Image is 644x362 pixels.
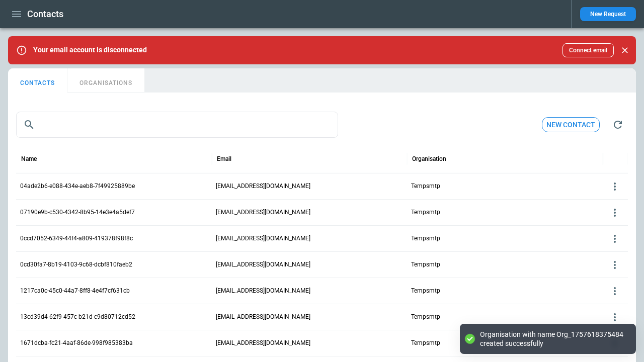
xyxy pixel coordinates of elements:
button: Connect email [562,43,614,57]
p: Your email account is disconnected [33,46,147,54]
button: New contact [542,117,600,133]
p: [EMAIL_ADDRESS][DOMAIN_NAME] [216,287,310,295]
p: Tempsmtp [411,339,440,347]
p: [EMAIL_ADDRESS][DOMAIN_NAME] [216,208,310,217]
p: [EMAIL_ADDRESS][DOMAIN_NAME] [216,313,310,321]
button: CONTACTS [8,68,67,93]
p: [EMAIL_ADDRESS][DOMAIN_NAME] [216,182,310,191]
p: 1217ca0c-45c0-44a7-8ff8-4e4f7cf631cb [20,287,130,295]
p: 0cd30fa7-8b19-4103-9c68-dcbf810faeb2 [20,260,132,269]
button: ORGANISATIONS [67,68,144,93]
p: 07190e9b-c530-4342-8b95-14e3e4a5def7 [20,208,135,217]
div: Organisation with name Org_1757618375484 created successfully [480,330,626,348]
p: [EMAIL_ADDRESS][DOMAIN_NAME] [216,260,310,269]
p: Tempsmtp [411,260,440,269]
div: Email [217,155,231,162]
p: 04ade2b6-e088-434e-aeb8-7f49925889be [20,182,135,191]
h1: Contacts [27,8,63,20]
p: 1671dcba-fc21-4aaf-86de-998f985383ba [20,339,133,347]
div: dismiss [618,39,632,61]
p: 13cd39d4-62f9-457c-b21d-c9d80712cd52 [20,313,135,321]
p: [EMAIL_ADDRESS][DOMAIN_NAME] [216,339,310,347]
p: Tempsmtp [411,234,440,243]
p: Tempsmtp [411,313,440,321]
p: [EMAIL_ADDRESS][DOMAIN_NAME] [216,234,310,243]
p: Tempsmtp [411,208,440,217]
div: Name [21,155,37,162]
button: New Request [580,7,636,21]
p: Tempsmtp [411,287,440,295]
p: 0ccd7052-6349-44f4-a809-419378f98f8c [20,234,133,243]
div: Organisation [412,155,446,162]
p: Tempsmtp [411,182,440,191]
button: Close [618,43,632,57]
